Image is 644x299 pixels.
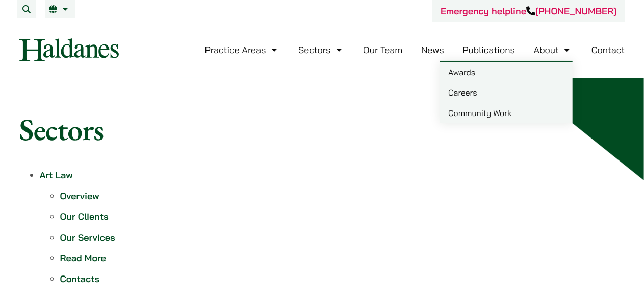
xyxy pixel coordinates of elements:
a: Careers [440,82,573,103]
h1: Sectors [19,111,625,148]
a: Read More [60,252,106,264]
a: Practice Areas [205,44,280,56]
a: Awards [440,62,573,82]
img: Logo of Haldanes [19,38,119,61]
a: Emergency helpline[PHONE_NUMBER] [441,5,616,17]
a: Contact [591,44,625,56]
a: Overview [60,190,99,202]
a: Contacts [60,273,99,285]
a: Our Services [60,232,115,243]
a: Publications [463,44,516,56]
a: Our Clients [60,211,109,222]
a: EN [49,5,71,13]
a: About [534,44,573,56]
a: Sectors [298,44,344,56]
a: Our Team [363,44,402,56]
a: Community Work [440,103,573,123]
a: Art Law [40,169,73,181]
a: News [421,44,444,56]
